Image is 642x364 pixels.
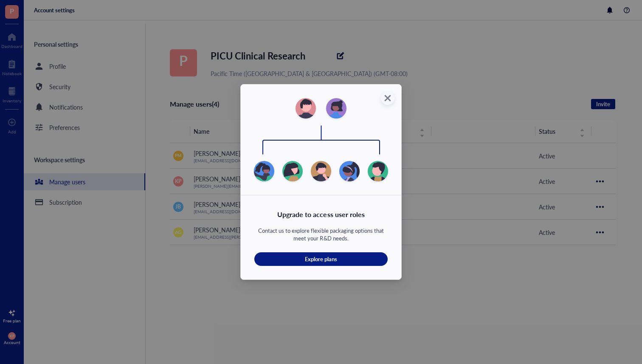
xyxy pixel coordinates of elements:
[277,209,365,220] div: Upgrade to access user roles
[241,85,401,195] img: Upgrade to access user roles
[305,255,337,263] span: Explore plans
[374,98,388,112] button: Close
[254,227,388,242] div: Contact us to explore flexible packaging options that meet your R&D needs.
[254,252,388,266] button: Explore plans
